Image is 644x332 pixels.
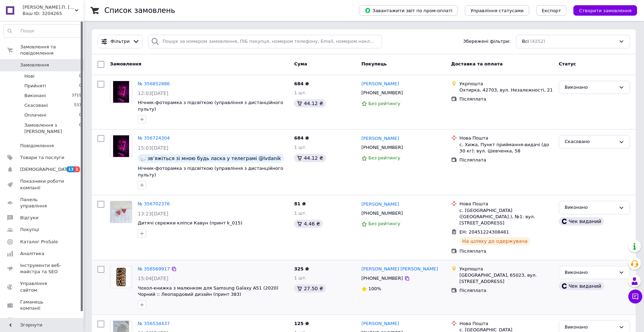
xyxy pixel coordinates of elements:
span: Без рейтингу [368,221,400,226]
span: Замовлення [110,61,141,66]
a: Чохол-книжка з малюнком для Samsung Galaxy A51 (2020) Чорний :: Леопардовий дизайн (принт 383) [138,285,278,297]
span: 1 шт. [294,211,307,216]
a: [PERSON_NAME] [361,135,399,142]
span: Експорт [542,8,561,13]
div: Укрпошта [460,81,553,87]
span: Замовлення та повідомлення [20,44,84,56]
span: 81 ₴ [294,201,306,206]
span: Повідомлення [20,143,54,149]
a: [PERSON_NAME] [361,321,399,327]
button: Управління статусами [465,5,529,16]
span: 15:03[DATE] [138,145,168,151]
a: [PERSON_NAME] [361,201,399,208]
a: № 356702376 [138,201,170,206]
div: Ваш ID: 3204265 [23,10,84,17]
div: Укрпошта [460,266,553,272]
span: 15:04[DATE] [138,276,168,281]
span: [DEMOGRAPHIC_DATA] [20,166,72,173]
div: Виконано [565,324,616,331]
a: [PERSON_NAME] [361,81,399,87]
span: 12:03[DATE] [138,90,168,96]
span: Гаманець компанії [20,299,64,311]
span: 13:23[DATE] [138,211,168,216]
span: Скасовані [24,102,48,109]
span: Показники роботи компанії [20,178,64,191]
input: Пошук [4,25,82,37]
span: Управління сайтом [20,280,64,293]
span: 125 ₴ [294,321,309,326]
div: 44.12 ₴ [294,99,326,108]
span: Відгуки [20,215,38,221]
a: Дитячі сережки кліпси Кавун (принт k_015) [138,220,243,226]
span: Без рейтингу [368,155,400,160]
span: (4252) [530,39,545,44]
span: Каталог ProSale [20,239,58,245]
div: Післяплата [460,157,553,163]
a: Фото товару [110,81,132,103]
span: Замовлення з [PERSON_NAME] [24,122,79,135]
div: Виконано [565,204,616,211]
div: Чек виданий [559,282,604,290]
a: Нічник-фоторамка з підсвіткою (управління з дистанційного пульту) [138,100,283,112]
a: № 356724304 [138,135,170,141]
a: № 356852886 [138,81,170,86]
span: 1 шт. [294,145,307,150]
span: 1 шт. [294,90,307,95]
button: Експорт [536,5,567,16]
span: Замовлення [20,62,49,68]
span: П.П. Tina [23,4,75,10]
span: Збережені фільтри: [463,38,510,45]
div: Нова Пошта [460,201,553,207]
div: Скасовано [565,138,616,145]
div: На шляху до одержувача [460,237,531,245]
span: 0 [79,112,81,118]
h1: Список замовлень [104,6,175,15]
span: 3719 [72,93,81,99]
div: с. Хижа, Пункт приймання-видачі (до 30 кг): вул. Шевченка, 58 [460,142,553,154]
span: Прийняті [24,83,46,89]
span: Статус [559,61,576,66]
a: Нічник-фоторамка з підсвіткою (управління з дистанційного пульту) [138,166,283,177]
div: с. [GEOGRAPHIC_DATA] ([GEOGRAPHIC_DATA].), №1: вул. [STREET_ADDRESS] [460,207,553,227]
div: 44.12 ₴ [294,154,326,162]
span: 533 [74,102,81,109]
img: :speech_balloon: [141,156,146,161]
div: Нова Пошта [460,135,553,141]
span: ЕН: 20451224308481 [460,229,509,235]
span: 684 ₴ [294,81,309,86]
span: Покупець [361,61,387,66]
div: [PHONE_NUMBER] [360,143,404,152]
img: Фото товару [113,266,129,288]
span: 0 [79,122,81,135]
a: № 356569917 [138,266,170,271]
div: Післяплата [460,96,553,102]
a: [PERSON_NAME] [PERSON_NAME] [361,266,438,272]
div: [PHONE_NUMBER] [360,209,404,218]
span: Аналітика [20,251,44,257]
button: Завантажити звіт по пром-оплаті [359,5,458,16]
div: [PHONE_NUMBER] [360,274,404,283]
span: Нові [24,73,34,79]
span: Завантажити звіт по пром-оплаті [365,7,452,14]
a: Фото товару [110,266,132,288]
span: Панель управління [20,197,64,209]
span: Товари та послуги [20,155,64,161]
span: 1 шт. [294,275,307,280]
button: Чат з покупцем [628,290,642,303]
a: Фото товару [110,201,132,223]
a: Фото товару [110,135,132,157]
a: Створити замовлення [566,8,637,13]
span: Створити замовлення [579,8,631,13]
div: [PHONE_NUMBER] [360,88,404,97]
span: 0 [79,83,81,89]
span: 1 [74,166,80,172]
span: 0 [79,73,81,79]
img: Фото товару [113,135,129,157]
div: 4.46 ₴ [294,220,323,228]
div: Виконано [565,84,616,91]
div: Нова Пошта [460,321,553,327]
